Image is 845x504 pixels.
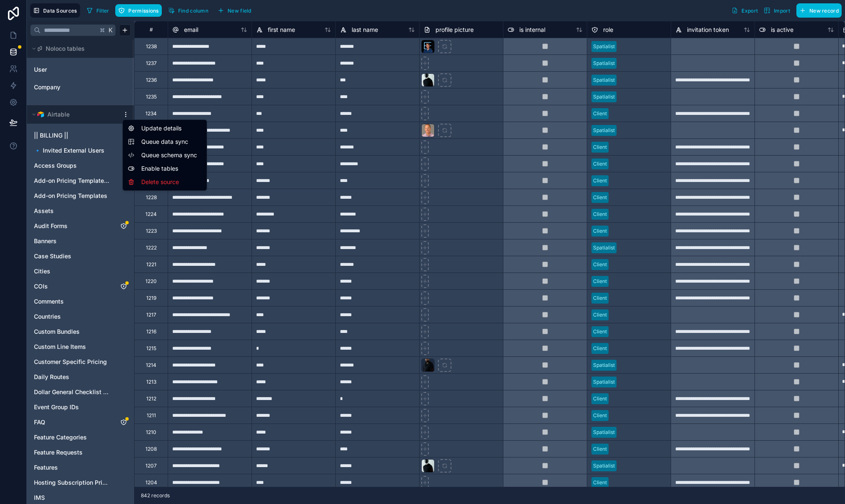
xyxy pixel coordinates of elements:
[128,138,202,146] button: Queue data sync
[141,138,202,146] span: Queue data sync
[124,162,205,175] div: Enable tables
[141,151,202,159] span: Queue schema sync
[128,151,202,159] button: Queue schema sync
[124,175,205,189] div: Delete source
[124,122,205,135] div: Update details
